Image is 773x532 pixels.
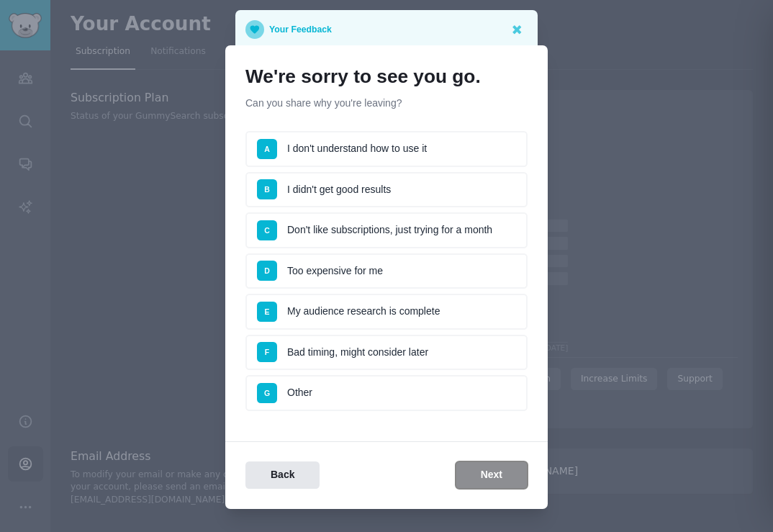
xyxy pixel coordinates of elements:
p: Can you share why you're leaving? [245,96,528,111]
span: G [264,389,270,397]
span: D [264,266,270,275]
span: E [264,307,269,316]
button: Back [245,461,320,490]
span: B [264,185,270,194]
span: C [264,226,270,235]
span: F [265,348,269,356]
span: A [264,145,270,153]
h1: We're sorry to see you go. [245,66,528,89]
p: Your Feedback [269,20,332,39]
